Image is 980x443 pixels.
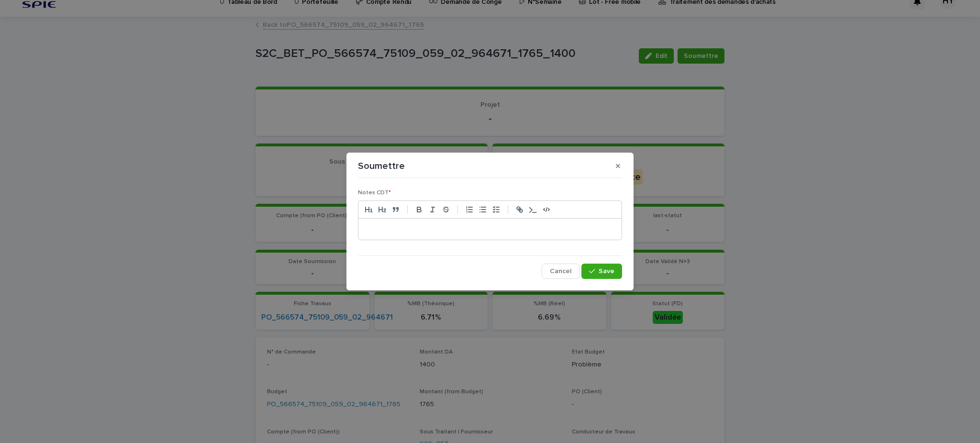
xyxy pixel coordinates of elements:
[599,268,614,275] span: Save
[581,264,622,279] button: Save
[542,264,579,279] button: Cancel
[550,268,571,275] span: Cancel
[358,160,405,172] p: Soumettre
[358,190,391,196] span: Notes CDT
